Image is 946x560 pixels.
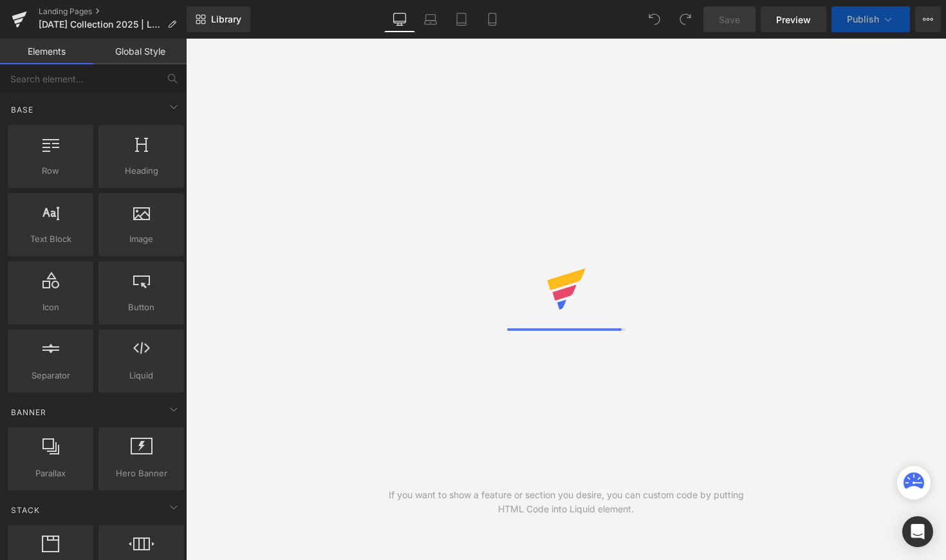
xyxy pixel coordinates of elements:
span: Save [719,13,740,26]
span: Text Block [12,232,89,246]
span: Icon [12,301,89,314]
button: Undo [642,6,667,32]
span: Separator [12,369,89,382]
span: Library [211,14,241,25]
a: Preview [761,6,826,32]
span: Preview [776,13,811,26]
span: Heading [102,164,180,178]
span: Hero Banner [102,467,180,480]
button: More [915,6,941,32]
a: Global Style [93,39,187,64]
div: Open Intercom Messenger [902,516,933,547]
a: Laptop [415,6,446,32]
button: Publish [831,6,910,32]
span: Liquid [102,369,180,382]
span: Publish [847,14,879,24]
a: Mobile [477,6,508,32]
a: Desktop [384,6,415,32]
span: Stack [10,504,41,516]
span: Parallax [12,467,89,480]
span: Row [12,164,89,178]
div: If you want to show a feature or section you desire, you can custom code by putting HTML Code int... [376,488,756,516]
span: Banner [10,406,48,418]
button: Redo [672,6,698,32]
span: Image [102,232,180,246]
span: [DATE] Collection 2025 | Laumière Gourmet Fruits [39,19,162,30]
span: Base [10,104,35,116]
a: Landing Pages [39,6,187,17]
a: Tablet [446,6,477,32]
span: Button [102,301,180,314]
a: New Library [187,6,250,32]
